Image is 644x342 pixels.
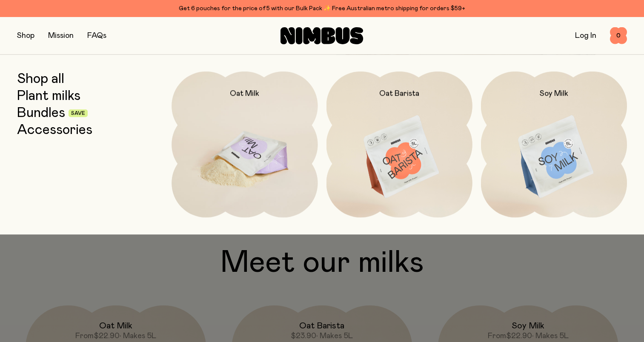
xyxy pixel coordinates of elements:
a: Accessories [17,123,92,138]
a: Oat Milk [172,71,318,217]
span: Save [71,111,85,116]
a: Shop all [17,71,64,87]
a: Bundles [17,105,65,121]
h2: Oat Milk [230,88,259,99]
a: FAQs [87,32,106,40]
div: Get 6 pouches for the price of 5 with our Bulk Pack ✨ Free Australian metro shipping for orders $59+ [17,3,627,14]
a: Mission [48,32,74,40]
h2: Soy Milk [540,88,568,99]
a: Soy Milk [481,71,627,217]
h2: Oat Barista [379,88,419,99]
button: 0 [610,27,627,44]
a: Plant milks [17,88,80,104]
a: Oat Barista [326,71,472,217]
a: Log In [575,32,596,40]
